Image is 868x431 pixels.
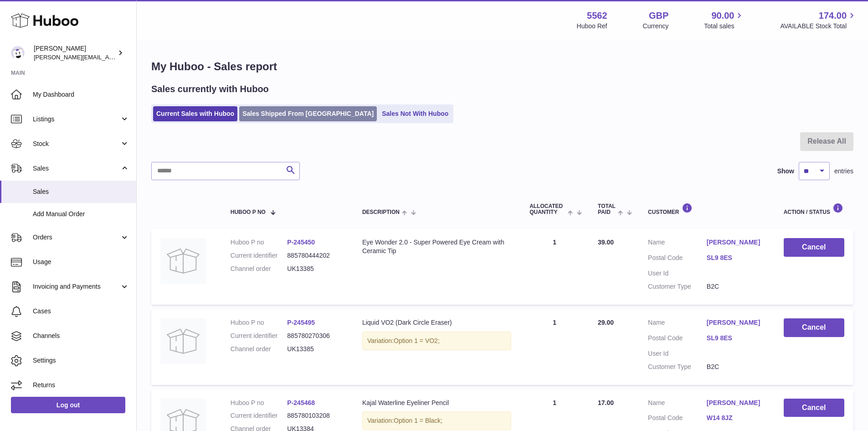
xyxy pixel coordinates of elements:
[394,417,442,424] span: Option 1 = Black;
[780,22,857,31] span: AVAILABLE Stock Total
[239,106,377,121] a: Sales Shipped From [GEOGRAPHIC_DATA]
[231,238,288,247] dt: Huboo P no
[379,106,452,121] a: Sales Not With Huboo
[160,318,206,364] img: no-photo.jpg
[362,209,400,215] span: Description
[707,334,765,343] a: SL9 8ES
[648,282,707,291] dt: Customer Type
[33,381,129,389] span: Returns
[648,399,707,410] dt: Name
[362,411,511,430] div: Variation:
[711,10,734,22] span: 90.00
[287,265,344,273] dd: UK13385
[598,239,614,246] span: 39.00
[707,414,765,422] a: W14 8JZ
[707,238,765,247] a: [PERSON_NAME]
[11,46,25,60] img: ketan@vasanticosmetics.com
[648,363,707,371] dt: Customer Type
[362,332,511,350] div: Variation:
[231,265,288,273] dt: Channel order
[33,90,129,99] span: My Dashboard
[231,332,288,340] dt: Current identifier
[577,22,607,31] div: Huboo Ref
[649,10,668,22] strong: GBP
[287,399,315,406] a: P-245468
[287,319,315,326] a: P-245495
[704,10,745,31] a: 90.00 Total sales
[33,233,120,242] span: Orders
[362,238,511,255] div: Eye Wonder 2.0 - Super Powered Eye Cream with Ceramic Tip
[231,411,288,420] dt: Current identifier
[287,251,344,260] dd: 885780444202
[819,10,847,22] span: 174.00
[707,318,765,327] a: [PERSON_NAME]
[784,238,844,257] button: Cancel
[287,332,344,340] dd: 885780270306
[151,59,853,74] h1: My Huboo - Sales report
[34,44,116,62] div: [PERSON_NAME]
[784,318,844,337] button: Cancel
[231,345,288,353] dt: Channel order
[520,229,589,305] td: 1
[777,167,794,176] label: Show
[33,164,120,173] span: Sales
[587,10,607,22] strong: 5562
[648,269,707,278] dt: User Id
[11,397,125,413] a: Log out
[231,399,288,407] dt: Huboo P no
[231,209,266,215] span: Huboo P no
[598,399,614,406] span: 17.00
[394,337,440,344] span: Option 1 = VO2;
[33,187,129,196] span: Sales
[834,167,853,176] span: entries
[33,307,129,316] span: Cases
[34,53,183,61] span: [PERSON_NAME][EMAIL_ADDRESS][DOMAIN_NAME]
[520,309,589,385] td: 1
[160,238,206,284] img: no-photo.jpg
[648,349,707,358] dt: User Id
[362,318,511,327] div: Liquid VO2 (Dark Circle Eraser)
[151,83,269,95] h2: Sales currently with Huboo
[707,282,765,291] dd: B2C
[643,22,669,31] div: Currency
[33,140,120,148] span: Stock
[648,238,707,249] dt: Name
[362,399,511,407] div: Kajal Waterline Eyeliner Pencil
[33,332,129,340] span: Channels
[287,345,344,353] dd: UK13385
[704,22,745,31] span: Total sales
[529,203,565,215] span: ALLOCATED Quantity
[648,414,707,425] dt: Postal Code
[33,282,120,291] span: Invoicing and Payments
[648,318,707,329] dt: Name
[33,115,120,124] span: Listings
[784,399,844,417] button: Cancel
[33,210,129,218] span: Add Manual Order
[648,203,765,215] div: Customer
[287,239,315,246] a: P-245450
[153,106,237,121] a: Current Sales with Huboo
[231,251,288,260] dt: Current identifier
[33,258,129,266] span: Usage
[707,399,765,407] a: [PERSON_NAME]
[784,203,844,215] div: Action / Status
[287,411,344,420] dd: 885780103208
[598,203,616,215] span: Total paid
[648,254,707,265] dt: Postal Code
[231,318,288,327] dt: Huboo P no
[707,254,765,262] a: SL9 8ES
[648,334,707,345] dt: Postal Code
[707,363,765,371] dd: B2C
[780,10,857,31] a: 174.00 AVAILABLE Stock Total
[33,356,129,365] span: Settings
[598,319,614,326] span: 29.00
